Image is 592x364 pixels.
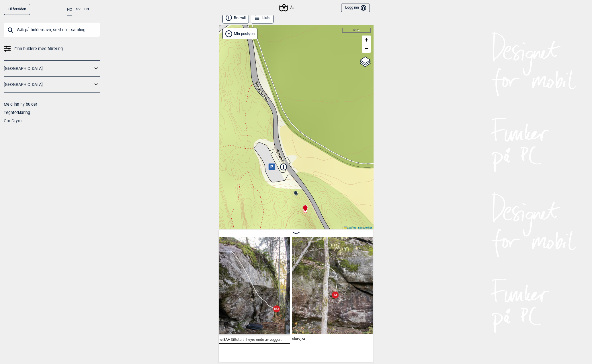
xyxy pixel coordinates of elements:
div: 30 m [342,28,371,33]
button: Breivoll [222,12,249,23]
div: Ås [280,4,294,11]
a: Leaflet [344,226,356,229]
img: Slarv 220522 [292,237,389,334]
a: Tegnforklaring [4,110,30,115]
img: Stay on the scene 201021 [193,237,290,334]
button: EN [84,4,89,15]
span: + [364,36,368,43]
a: Layers [360,56,371,68]
button: NO [67,4,72,15]
div: Vis min posisjon [222,28,258,39]
a: [GEOGRAPHIC_DATA] [4,64,93,73]
span: | [357,226,357,229]
span: − [364,45,368,52]
p: Sittstart i høyre ende av veggen. [231,337,282,342]
button: Logg inn [341,3,370,13]
a: [GEOGRAPHIC_DATA] [4,80,93,89]
a: Kartverket [358,226,372,229]
a: Til forsiden [4,4,30,15]
a: Finn buldere med filtrering [4,45,100,53]
span: Slarv , 7A [292,336,306,341]
span: Finn buldere med filtrering [14,45,63,53]
button: SV [76,4,81,15]
a: Zoom out [362,44,371,53]
a: Zoom in [362,36,371,44]
a: Meld inn ny bulder [4,102,37,107]
span: Stay on the scene , 8A+ [193,336,230,342]
input: Søk på buldernavn, sted eller samling [4,22,100,37]
button: Liste [251,12,274,23]
a: Om Gryttr [4,119,22,123]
